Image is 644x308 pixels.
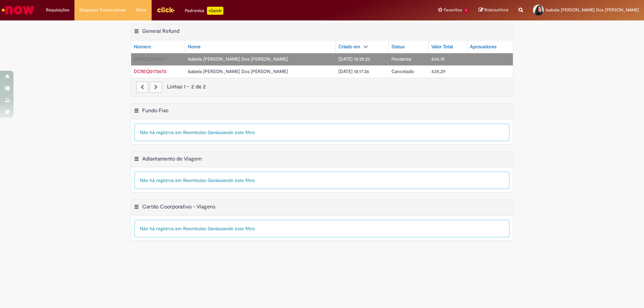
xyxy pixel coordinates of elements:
h2: Adiantamento de Viagem [142,156,202,162]
span: Isabela [PERSON_NAME] Dos [PERSON_NAME] [188,56,288,62]
div: Aprovadores [470,44,496,50]
span: Favoritos [444,7,462,13]
nav: paginação [131,78,513,96]
span: Despesas Corporativas [79,7,126,13]
p: +GenAi [207,7,223,15]
a: Rascunhos [479,7,508,13]
img: ServiceNow [1,3,35,17]
span: usando este filtro [218,129,255,135]
div: Nome [188,44,201,50]
a: Abrir Registro: DCREQ0170670 [134,68,166,74]
button: Adiantamento de Viagem Menu de contexto [134,156,139,164]
button: Fundo Fixo Menu de contexto [134,107,139,116]
span: 546,15 [431,56,445,62]
div: Linhas 1 − 2 de 2 [136,83,508,91]
span: 1 [464,8,469,13]
span: Rascunhos [484,7,508,13]
div: Valor Total [431,44,453,50]
h2: General Refund [142,28,179,35]
span: Isabela [PERSON_NAME] Dos [PERSON_NAME] [188,68,288,74]
a: Abrir Registro: DCREQ0170671 [134,56,165,62]
button: Cartão Coorporativo - Viagens Menu de contexto [134,203,139,212]
div: Não há registros em Reembolso Geral [135,172,509,189]
span: 435,29 [431,68,445,74]
span: Pendente [391,56,412,62]
h2: Fundo Fixo [142,107,168,114]
span: DCREQ0170670 [134,68,166,74]
span: usando este filtro [218,177,255,183]
div: Não há registros em Reembolso Geral [135,220,509,237]
img: click_logo_yellow_360x200.png [157,5,175,15]
button: General Refund Menu de contexto [134,28,139,37]
span: [DATE] 18:25:23 [338,56,370,62]
div: Criado em [338,44,360,50]
span: usando este filtro [218,226,255,232]
span: [DATE] 18:17:26 [338,68,369,74]
span: More [136,7,147,13]
span: Requisições [46,7,69,13]
span: Isabela [PERSON_NAME] Dos [PERSON_NAME] [546,7,639,13]
div: Não há registros em Reembolso Geral [135,124,509,141]
div: Número [134,44,151,50]
span: Cancelado [391,68,414,74]
h2: Cartão Coorporativo - Viagens [142,204,215,210]
div: Padroniza [185,7,223,15]
div: Status [391,44,405,50]
span: DCREQ0170671 [134,56,165,62]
